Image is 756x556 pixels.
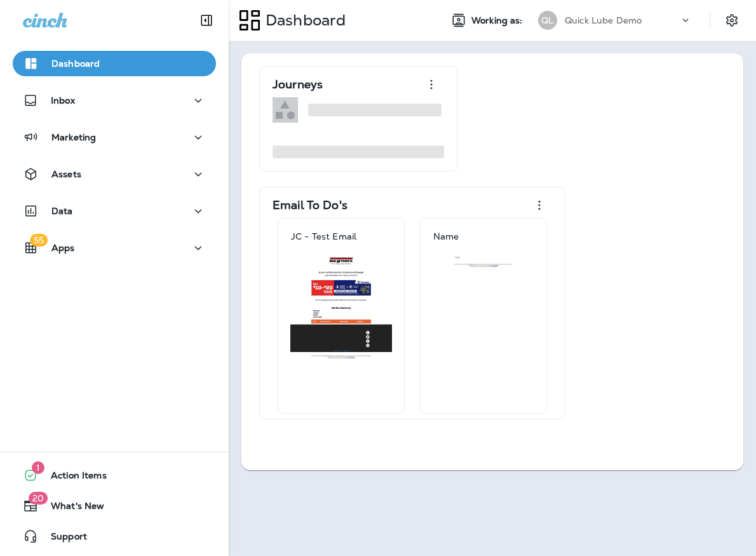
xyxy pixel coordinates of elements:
[538,11,557,30] div: QL
[260,11,346,30] p: Dashboard
[13,524,216,549] button: Support
[433,254,534,268] img: 9b6b97fb-ec7e-4b11-9db1-90c5908f1e37.jpg
[433,231,459,241] p: Name
[30,234,48,247] span: 55
[290,254,392,360] img: c8f85825-5c32-4af7-8df0-dbf5a6283f7d.jpg
[51,169,81,179] p: Assets
[13,493,216,519] button: 20What's New
[273,78,323,91] p: Journeys
[13,463,216,488] button: 1Action Items
[51,206,73,216] p: Data
[51,58,100,69] p: Dashboard
[29,492,48,505] span: 20
[32,461,44,474] span: 1
[189,8,224,33] button: Collapse Sidebar
[565,15,642,25] p: Quick Lube Demo
[273,199,348,212] p: Email To Do's
[13,161,216,187] button: Assets
[51,243,75,253] p: Apps
[720,9,743,32] button: Settings
[291,231,356,241] p: JC - Test Email
[38,531,87,546] span: Support
[13,125,216,150] button: Marketing
[38,501,104,516] span: What's New
[13,198,216,224] button: Data
[13,88,216,113] button: Inbox
[13,235,216,261] button: 55Apps
[471,15,525,26] span: Working as:
[51,95,75,105] p: Inbox
[13,51,216,76] button: Dashboard
[51,132,96,142] p: Marketing
[38,470,107,485] span: Action Items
